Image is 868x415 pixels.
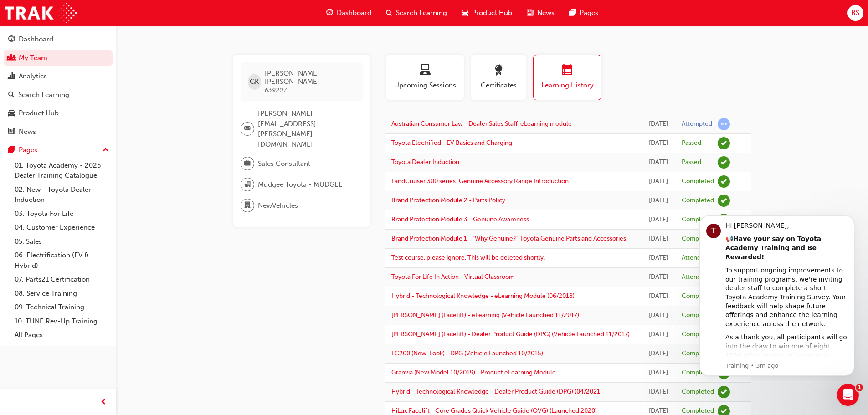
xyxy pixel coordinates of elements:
iframe: Intercom live chat [837,384,859,406]
a: search-iconSearch Learning [379,4,454,22]
span: prev-icon [100,397,107,408]
div: Thu May 13 2021 00:00:00 GMT+1000 (Australian Eastern Standard Time) [648,234,668,244]
a: pages-iconPages [562,4,606,22]
div: Analytics [19,71,47,82]
span: organisation-icon [244,179,251,190]
a: Dashboard [4,31,113,48]
span: learningRecordVerb_ATTEMPT-icon [718,118,730,130]
button: Certificates [471,55,526,100]
a: Toyota For Life In Action - Virtual Classroom [391,273,514,281]
a: car-iconProduct Hub [454,4,519,22]
span: laptop-icon [420,65,431,77]
button: BS [847,5,863,21]
a: Australian Consumer Law - Dealer Sales Staff-eLearning module [391,120,572,128]
div: Completed [682,330,714,339]
span: search-icon [8,91,15,99]
div: Passed [682,158,701,167]
a: Brand Protection Module 2 - Parts Policy [391,196,505,204]
a: [PERSON_NAME] (Facelift) - Dealer Product Guide (DPG) (Vehicle Launched 11/2017) [391,330,630,338]
a: Hybrid - Technological Knowledge - Dealer Product Guide (DPG) (04/2021) [391,388,602,395]
span: search-icon [386,7,392,19]
span: learningRecordVerb_COMPLETE-icon [718,386,730,398]
div: Wed Sep 09 2020 00:00:00 GMT+1000 (Australian Eastern Standard Time) [648,387,668,397]
a: All Pages [11,328,113,342]
span: learningRecordVerb_PASS-icon [718,137,730,149]
a: 05. Sales [11,235,113,249]
a: 10. TUNE Rev-Up Training [11,314,113,328]
div: Fri May 14 2021 00:00:00 GMT+1000 (Australian Eastern Standard Time) [648,215,668,225]
span: pages-icon [8,146,15,154]
span: GK [250,77,259,87]
div: Pages [19,145,37,155]
div: Completed [682,369,714,377]
div: Dashboard [19,34,53,45]
div: Product Hub [19,108,59,118]
span: Upcoming Sessions [393,80,457,91]
a: guage-iconDashboard [319,4,379,22]
button: Learning History [533,55,601,100]
a: HiLux Facelift - Core Grades Quick Vehicle Guide (QVG) (Launched 2020) [391,407,597,415]
button: Pages [4,142,113,159]
div: Completed [682,177,714,186]
div: Completed [682,388,714,396]
a: 08. Service Training [11,287,113,301]
span: chart-icon [8,72,15,81]
a: News [4,123,113,140]
div: Wed Oct 14 2020 23:43:26 GMT+1100 (Australian Eastern Daylight Time) [648,253,668,263]
span: department-icon [244,200,251,211]
span: Search Learning [396,8,447,18]
button: DashboardMy TeamAnalyticsSearch LearningProduct HubNews [4,29,113,142]
a: Toyota Electrified - EV Basics and Charging [391,139,512,147]
div: Mon Oct 12 2020 01:00:00 GMT+1100 (Australian Eastern Daylight Time) [648,272,668,282]
a: 03. Toyota For Life [11,207,113,221]
div: Completed [682,349,714,358]
span: News [537,8,555,18]
div: Attempted [682,120,712,128]
span: Sales Consultant [258,159,310,169]
div: Completed [682,196,714,205]
div: Wed Sep 09 2020 00:00:00 GMT+1000 (Australian Eastern Standard Time) [648,348,668,359]
span: learningRecordVerb_COMPLETE-icon [718,175,730,188]
span: Pages [580,8,598,18]
a: 02. New - Toyota Dealer Induction [11,183,113,207]
a: Product Hub [4,105,113,122]
img: Trak [5,3,77,23]
span: Product Hub [472,8,512,18]
a: Test course, please ignore. This will be deleted shortly. [391,254,545,261]
a: [PERSON_NAME] (Facelift) - eLearning (Vehicle Launched 11/2017) [391,311,579,319]
span: 1 [856,384,863,391]
a: LC200 (New-Look) - DPG (Vehicle Launched 10/2015) [391,349,543,357]
a: 04. Customer Experience [11,220,113,235]
div: Mon Sep 27 2021 00:00:00 GMT+1000 (Australian Eastern Standard Time) [648,176,668,187]
span: news-icon [527,7,534,19]
a: My Team [4,50,113,67]
span: learningRecordVerb_COMPLETE-icon [718,195,730,207]
div: Search Learning [18,90,69,100]
a: Search Learning [4,87,113,103]
div: Completed [682,311,714,320]
span: email-icon [244,123,251,135]
a: Hybrid - Technological Knowledge - eLearning Module (06/2018) [391,292,575,300]
a: 07. Parts21 Certification [11,272,113,287]
span: award-icon [493,65,504,77]
a: Granvia (New Model 10/2019) - Product eLearning Module [391,369,556,376]
span: Dashboard [337,8,371,18]
iframe: Intercom notifications message [686,207,868,381]
a: LandCruiser 300 series: Genuine Accessory Range Introduction [391,177,569,185]
div: Thu Sep 25 2025 15:30:22 GMT+1000 (Australian Eastern Standard Time) [648,157,668,168]
span: briefcase-icon [244,158,251,169]
a: Brand Protection Module 1 - "Why Genuine?" Toyota Genuine Parts and Accessories [391,235,626,242]
div: Wed Sep 09 2020 00:00:00 GMT+1000 (Australian Eastern Standard Time) [648,368,668,378]
div: Wed Sep 09 2020 00:00:00 GMT+1000 (Australian Eastern Standard Time) [648,329,668,340]
span: BS [851,8,859,18]
span: calendar-icon [562,65,573,77]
